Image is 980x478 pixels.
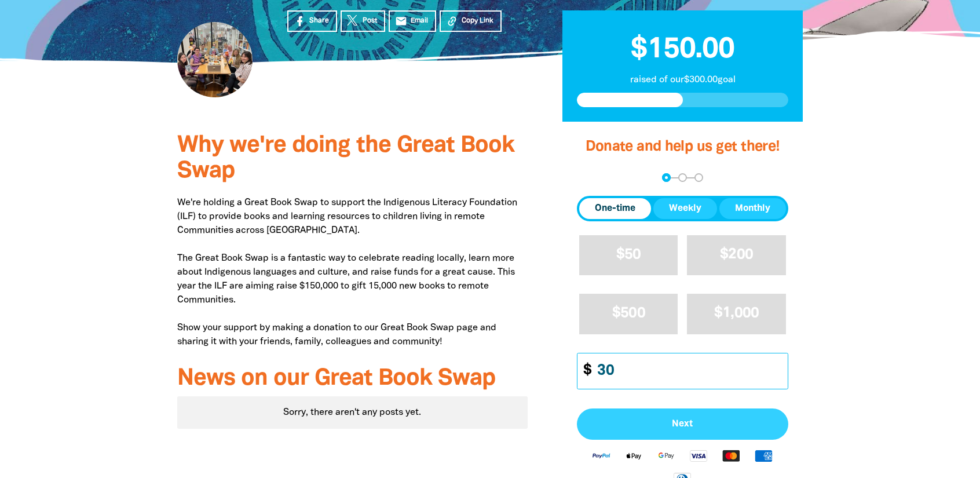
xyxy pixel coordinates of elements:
span: $150.00 [631,37,734,63]
button: $1,000 [687,294,786,334]
button: Monthly [719,198,786,219]
button: One-time [579,198,651,219]
span: Donate and help us get there! [586,140,780,154]
img: Apple Pay logo [617,449,650,462]
h3: News on our Great Book Swap [177,366,528,392]
button: Navigate to step 3 of 3 to enter your payment details [694,173,703,182]
span: Email [411,16,428,26]
span: One-time [595,202,635,216]
span: Why we're doing the Great Book Swap [177,135,514,182]
span: Weekly [669,202,701,216]
img: American Express logo [747,449,780,462]
button: Copy Link [440,10,502,32]
a: emailEmail [389,10,436,32]
button: Weekly [653,198,717,219]
span: $ [577,353,591,389]
a: Post [341,10,385,32]
div: Sorry, there aren't any posts yet. [177,396,528,429]
button: $500 [579,294,678,334]
span: Copy Link [462,16,493,26]
button: Navigate to step 1 of 3 to enter your donation amount [662,173,671,182]
button: $200 [687,235,786,275]
span: Monthly [735,202,770,216]
span: $500 [612,306,645,320]
div: Donation frequency [577,196,788,221]
span: $1,000 [714,306,759,320]
a: Share [287,10,337,32]
span: Post [363,16,377,26]
img: Mastercard logo [715,449,747,462]
p: We're holding a Great Book Swap to support the Indigenous Literacy Foundation (ILF) to provide bo... [177,196,528,349]
span: Share [309,16,329,26]
div: Paginated content [177,396,528,429]
button: Pay with Credit Card [577,408,788,440]
img: Google Pay logo [650,449,682,462]
img: Visa logo [682,449,715,462]
button: Navigate to step 2 of 3 to enter your details [678,173,687,182]
i: email [395,15,407,27]
button: $50 [579,235,678,275]
span: $200 [720,248,753,261]
span: $50 [616,248,641,261]
input: Enter custom amount [589,353,788,389]
img: Paypal logo [585,449,617,462]
span: Next [590,419,776,429]
p: raised of our $300.00 goal [577,73,788,87]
